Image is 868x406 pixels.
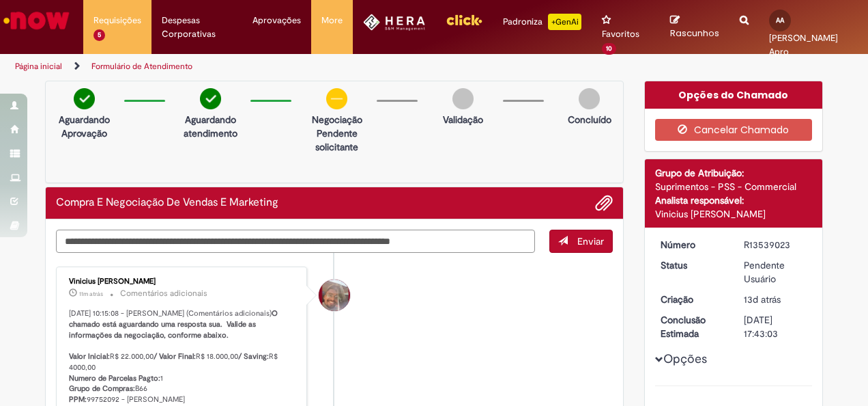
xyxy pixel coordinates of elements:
[650,293,734,306] dt: Criação
[549,230,613,253] button: Enviar
[74,88,95,109] img: check-circle-green.png
[579,88,600,109] img: img-circle-grey.png
[51,113,117,140] p: Aguardando Aprovação
[446,10,482,30] img: click_logo_yellow_360x200.png
[79,290,103,298] span: 11m atrás
[744,293,781,306] time: 16/09/2025 11:14:18
[776,16,784,25] span: AA
[568,113,611,126] p: Concluído
[56,230,535,252] textarea: Digite sua mensagem aqui...
[319,280,350,311] div: Vinicius Rafael De Souza
[655,119,813,141] button: Cancelar Chamado
[238,351,269,362] b: / Saving:
[79,290,103,298] time: 29/09/2025 10:15:08
[326,88,347,109] img: circle-minus.png
[744,258,807,286] div: Pendente Usuário
[304,126,370,154] p: Pendente solicitante
[200,88,221,109] img: check-circle-green.png
[69,278,296,286] div: Vinicius [PERSON_NAME]
[69,308,280,362] b: O chamado está aguardando uma resposta sua. Valide as informações da negociação, conforme abaixo....
[650,313,734,340] dt: Conclusão Estimada
[769,32,838,57] span: [PERSON_NAME] Apro
[645,81,823,109] div: Opções do Chamado
[744,313,807,340] div: [DATE] 17:43:03
[69,394,87,405] b: PPM:
[602,43,616,55] span: 10
[10,54,568,79] ul: Trilhas de página
[120,288,207,299] small: Comentários adicionais
[154,351,196,362] b: / Valor Final:
[162,14,233,41] span: Despesas Corporativas
[177,113,244,140] p: Aguardando atendimento
[443,113,483,126] p: Validação
[655,207,813,221] div: Vinicius [PERSON_NAME]
[252,14,301,27] span: Aprovações
[744,238,807,252] div: R13539023
[1,7,72,34] img: ServiceNow
[56,197,278,209] h2: Compra E Negociação De Vendas E Marketing Histórico de tíquete
[744,293,781,306] span: 13d atrás
[577,235,604,247] span: Enviar
[548,14,581,30] p: +GenAi
[503,14,581,30] div: Padroniza
[655,180,813,193] div: Suprimentos - PSS - Commercial
[602,27,639,41] span: Favoritos
[304,113,370,126] p: Negociação
[650,258,734,272] dt: Status
[655,193,813,207] div: Analista responsável:
[670,27,719,40] span: Rascunhos
[670,14,719,40] a: Rascunhos
[69,373,160,383] b: Numero de Parcelas Pagto:
[363,14,425,31] img: HeraLogo.png
[93,29,105,41] span: 5
[655,166,813,180] div: Grupo de Atribuição:
[91,61,192,72] a: Formulário de Atendimento
[93,14,141,27] span: Requisições
[595,194,613,212] button: Adicionar anexos
[452,88,474,109] img: img-circle-grey.png
[321,14,343,27] span: More
[15,61,62,72] a: Página inicial
[744,293,807,306] div: 16/09/2025 11:14:18
[650,238,734,252] dt: Número
[69,383,135,394] b: Grupo de Compras:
